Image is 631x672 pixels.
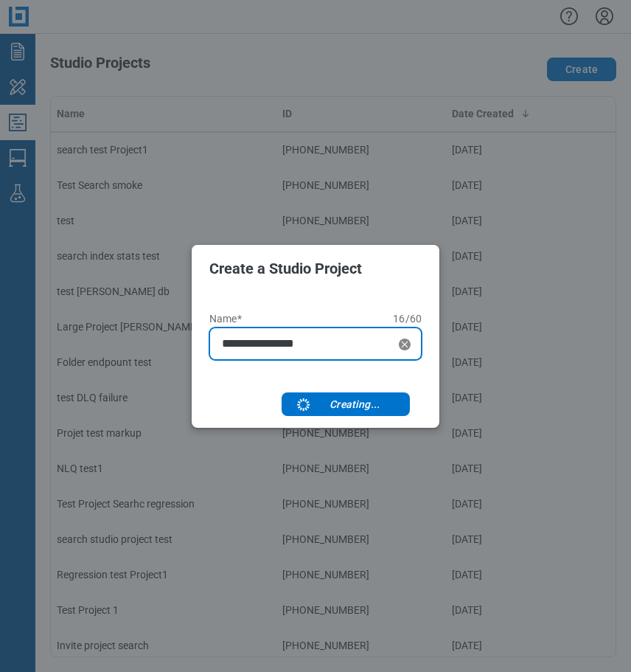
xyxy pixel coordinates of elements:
[396,336,414,353] div: Clear
[324,397,380,412] span: Creating...
[209,313,242,325] span: Name*
[282,392,410,416] button: Creating...
[209,260,422,277] h2: Create a Studio Project
[393,313,422,325] span: 16 / 60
